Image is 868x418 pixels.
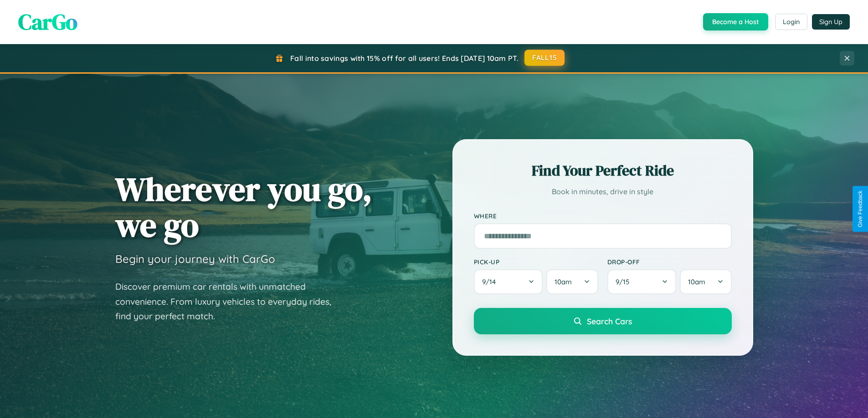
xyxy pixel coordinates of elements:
span: 9 / 15 [616,277,634,286]
button: 10am [680,269,731,294]
button: 9/14 [474,269,543,294]
p: Book in minutes, drive in style [474,185,732,198]
label: Where [474,212,732,220]
span: CarGo [18,7,77,37]
button: Login [775,14,807,30]
h1: Wherever you go, we go [115,171,372,243]
h2: Find Your Perfect Ride [474,161,732,181]
button: Search Cars [474,308,732,334]
button: Sign Up [812,14,850,30]
span: 9 / 14 [482,277,500,286]
button: Become a Host [703,13,768,30]
span: 10am [555,277,572,286]
button: FALL15 [524,50,565,66]
span: 10am [688,277,705,286]
div: Give Feedback [857,191,863,227]
h3: Begin your journey with CarGo [115,252,275,266]
p: Discover premium car rentals with unmatched convenience. From luxury vehicles to everyday rides, ... [115,279,343,324]
label: Drop-off [607,258,732,266]
span: Search Cars [587,316,632,326]
button: 10am [546,269,598,294]
label: Pick-up [474,258,598,266]
span: Fall into savings with 15% off for all users! Ends [DATE] 10am PT. [290,54,519,63]
button: 9/15 [607,269,677,294]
